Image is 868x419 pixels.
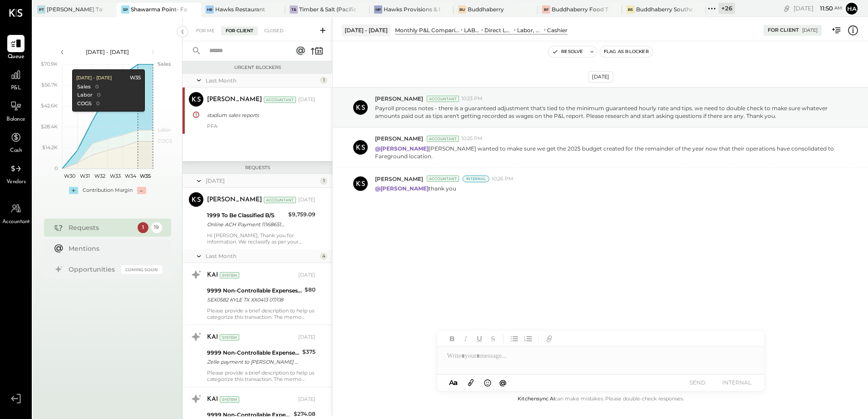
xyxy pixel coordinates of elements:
div: 9999 Non-Controllable Expenses:Other Income and Expenses:To Be Classified P&L [207,286,302,295]
div: System [220,334,239,341]
div: Accountant [264,97,296,103]
span: 10:26 PM [492,175,513,183]
div: LABOR [464,26,480,34]
div: Contribution Margin [83,187,133,194]
div: - [137,187,146,194]
div: stadium sales reports [207,111,313,120]
button: INTERNAL [719,376,755,389]
div: SEX0582 KYLE TX XX0413 07/08 [207,295,302,304]
div: 4 [320,253,327,260]
div: + [69,187,78,194]
div: 1 [138,222,148,233]
button: Flag as Blocker [600,46,652,57]
text: Labor [158,127,171,133]
div: Hawks Provisions & Public House [384,5,440,13]
text: W30 [64,173,75,179]
div: Labor, FOH [517,26,542,34]
text: Sales [158,61,171,67]
div: [DATE] [298,196,316,204]
div: [DATE] - [DATE] [76,75,111,81]
div: Accountant [427,175,459,182]
div: [DATE] [298,396,316,403]
div: System [220,272,239,278]
div: Accountant [427,136,459,142]
div: 19 [151,222,162,233]
span: Balance [6,116,25,124]
text: 0 [54,165,58,171]
text: W34 [124,173,136,179]
div: [DATE] [588,71,613,83]
div: For Client [221,26,258,35]
div: Direct Labor [484,26,512,34]
p: [PERSON_NAME] wanted to make sure we get the 2025 budget created for the remainder of the year no... [375,145,837,160]
a: Accountant [0,200,31,226]
div: 1 [320,177,327,185]
div: COGS [77,100,91,107]
div: Shawarma Point- Fareground [131,5,187,13]
div: Accountant [264,197,296,203]
div: Opportunities [69,265,117,274]
div: T& [290,5,298,14]
div: Labor [77,92,92,99]
div: Last Month [206,252,318,260]
button: Ha [844,1,859,16]
div: BF [542,5,550,14]
span: @ [499,378,507,387]
div: [PERSON_NAME] Tavern [47,5,103,13]
div: Requests [187,165,328,171]
a: P&L [0,66,31,93]
div: Monthly P&L Comparison [395,26,459,34]
a: Balance [0,97,31,124]
div: HP [374,5,382,14]
strong: @[PERSON_NAME] [375,185,429,192]
button: SEND [680,376,716,389]
div: 1999 To Be Classified B/S [207,211,286,220]
text: W32 [94,173,105,179]
div: Hi [PERSON_NAME], Thank you for information. We reclassify as per your response. [207,232,316,245]
div: [DATE] [298,334,316,341]
span: [PERSON_NAME] [375,175,423,183]
text: W31 [80,173,90,179]
span: P&L [11,84,21,93]
button: Resolve [548,46,587,57]
div: SP [121,5,129,14]
a: Queue [0,35,31,61]
div: Buddhaberry Food Truck [552,5,608,13]
div: Urgent Blockers [187,64,328,71]
div: KAI [207,395,218,404]
div: 0 [96,100,99,107]
div: Bu [458,5,466,14]
div: + 26 [719,3,735,14]
div: Hawks Restaurant [215,5,265,13]
div: Closed [260,26,288,35]
span: Queue [8,53,25,61]
div: Sales [77,83,90,91]
div: Timber & Salt (Pacific Dining CA1 LLC) [299,5,355,13]
span: Cash [10,147,22,155]
strong: @[PERSON_NAME] [375,145,429,152]
button: Aa [446,378,461,388]
div: For Me [192,26,219,35]
div: For Client [768,27,799,34]
div: KAI [207,333,218,342]
div: Coming Soon [121,265,162,274]
button: Italic [460,333,472,345]
div: [DATE] [298,96,316,103]
div: [DATE] [206,177,318,185]
div: PT [37,5,45,14]
span: 10:25 PM [461,135,483,142]
span: a [454,378,458,387]
span: [PERSON_NAME] [375,95,423,102]
div: 0 [97,92,100,99]
div: 1 [320,77,327,84]
div: Buddhaberry [468,5,504,13]
text: $56.7K [41,82,58,88]
div: [PERSON_NAME] [207,195,262,205]
div: copy link [782,4,791,13]
text: $42.6K [41,102,58,109]
div: KAI [207,271,218,280]
div: BS [626,5,635,14]
text: $14.2K [42,144,58,151]
button: Ordered List [522,333,534,345]
div: Please provide a brief description to help us categorize this transaction. The memo might be help... [207,370,316,382]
